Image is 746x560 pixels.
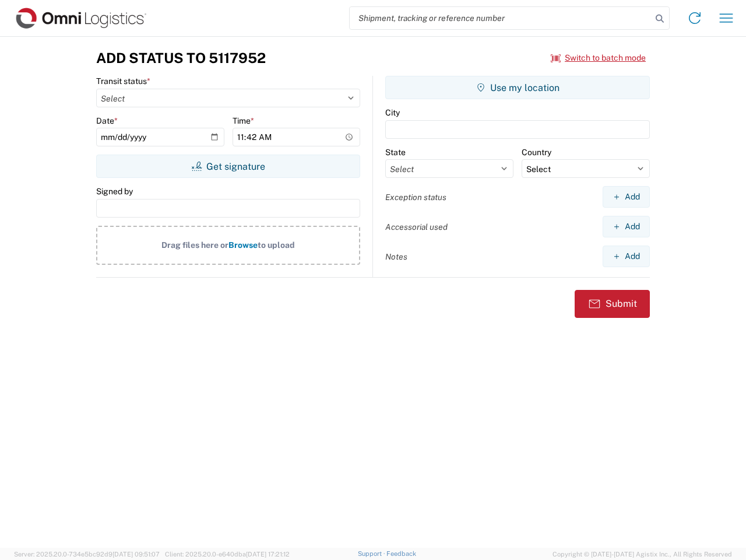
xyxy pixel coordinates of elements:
span: Drag files here or [161,240,228,250]
label: Exception status [385,192,446,202]
button: Add [603,216,650,237]
label: Accessorial used [385,222,448,232]
button: Use my location [385,76,650,99]
label: Country [522,147,551,157]
label: Signed by [96,186,133,197]
label: State [385,147,406,157]
a: Feedback [386,550,416,557]
label: Date [96,116,118,126]
button: Get signature [96,155,360,178]
label: Transit status [96,76,150,86]
label: Time [233,116,254,126]
button: Switch to batch mode [551,48,646,68]
input: Shipment, tracking or reference number [350,7,652,29]
span: to upload [258,240,295,250]
h3: Add Status to 5117952 [96,50,266,66]
span: Client: 2025.20.0-e640dba [165,551,290,558]
button: Submit [575,290,650,318]
label: Notes [385,251,407,262]
button: Add [603,246,650,267]
span: Server: 2025.20.0-734e5bc92d9 [14,551,160,558]
button: Add [603,186,650,208]
span: Browse [228,240,258,250]
span: [DATE] 09:51:07 [112,551,160,558]
span: Copyright © [DATE]-[DATE] Agistix Inc., All Rights Reserved [553,549,732,559]
span: [DATE] 17:21:12 [246,551,290,558]
a: Support [358,550,387,557]
label: City [385,107,400,118]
